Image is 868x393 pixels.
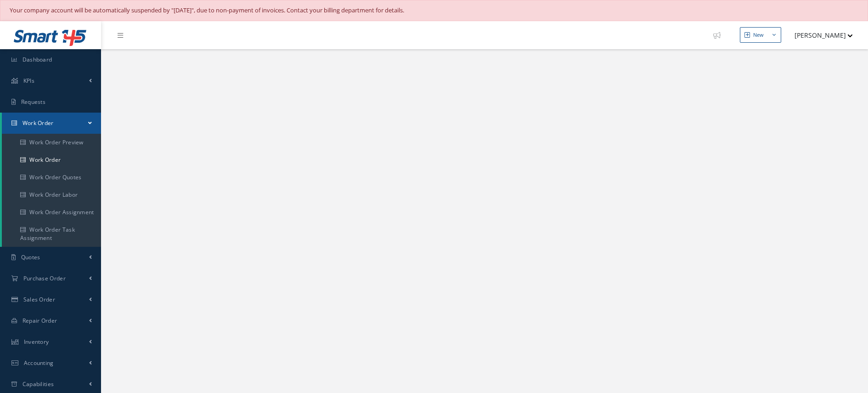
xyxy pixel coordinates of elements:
span: Requests [21,98,45,106]
span: Inventory [24,338,49,346]
span: KPIs [23,77,34,85]
span: Quotes [21,253,40,261]
button: New [740,27,781,43]
div: Your company account will be automatically suspended by "[DATE]", due to non-payment of invoices.... [10,6,858,15]
span: Capabilities [23,380,54,388]
a: Work Order [2,113,101,134]
a: Work Order Labor [2,186,101,204]
span: Accounting [24,359,54,367]
a: Work Order [2,151,101,169]
span: Repair Order [23,317,57,325]
span: Sales Order [23,296,55,303]
span: Dashboard [23,56,52,63]
span: Work Order [23,119,54,127]
a: Work Order Quotes [2,169,101,186]
div: New [753,31,764,39]
a: Work Order Assignment [2,204,101,221]
button: [PERSON_NAME] [786,26,853,44]
a: Work Order Preview [2,134,101,151]
span: Purchase Order [23,274,66,282]
a: Show Tips [709,21,733,49]
a: Work Order Task Assignment [2,221,101,247]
